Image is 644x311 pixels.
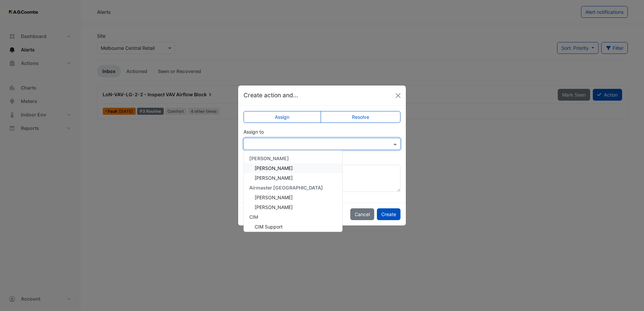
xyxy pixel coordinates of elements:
[249,214,258,220] span: CIM
[321,111,401,123] label: Resolve
[255,195,293,200] span: [PERSON_NAME]
[249,185,323,191] span: Airmaster [GEOGRAPHIC_DATA]
[244,128,264,135] label: Assign to
[244,150,343,232] ng-dropdown-panel: Options list
[350,208,374,220] button: Cancel
[255,204,293,210] span: [PERSON_NAME]
[377,208,400,220] button: Create
[255,224,283,230] span: CIM Support
[255,165,293,171] span: [PERSON_NAME]
[244,91,298,100] h5: Create action and...
[393,91,403,101] button: Close
[244,111,321,123] label: Assign
[255,175,293,181] span: [PERSON_NAME]
[249,155,289,161] span: [PERSON_NAME]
